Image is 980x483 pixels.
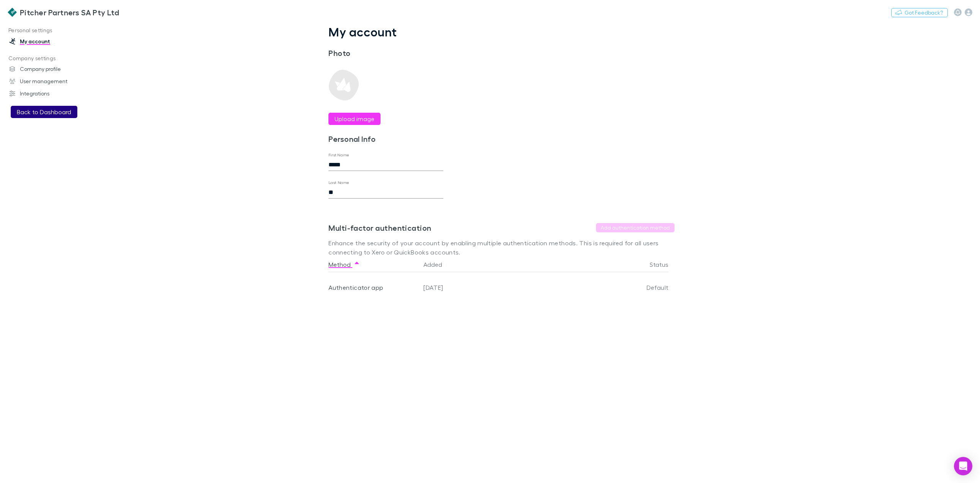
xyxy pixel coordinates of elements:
[891,8,948,17] button: Got Feedback?
[20,8,119,17] h3: Pitcher Partners SA Pty Ltd
[328,134,443,143] h3: Personal Info
[328,25,675,39] h1: My account
[2,63,109,75] a: Company profile
[335,114,374,123] label: Upload image
[2,35,109,48] a: My account
[2,87,109,100] a: Integrations
[2,26,109,35] p: Personal settings
[328,223,431,232] h3: Multi-factor authentication
[328,180,350,186] label: Last Name
[8,8,17,17] img: Pitcher Partners SA Pty Ltd's Logo
[328,113,381,125] button: Upload image
[954,457,972,475] div: Open Intercom Messenger
[599,272,668,303] div: Default
[328,238,675,257] p: Enhance the security of your account by enabling multiple authentication methods. This is require...
[11,106,77,118] button: Back to Dashboard
[423,257,451,272] button: Added
[328,70,359,100] img: Preview
[328,48,443,58] h3: Photo
[3,3,124,21] a: Pitcher Partners SA Pty Ltd
[596,223,675,232] button: Add authentication method
[328,152,350,158] label: First Name
[650,257,678,272] button: Status
[328,257,360,272] button: Method
[2,54,109,63] p: Company settings
[2,75,109,87] a: User management
[328,272,417,303] div: Authenticator app
[420,272,599,303] div: [DATE]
